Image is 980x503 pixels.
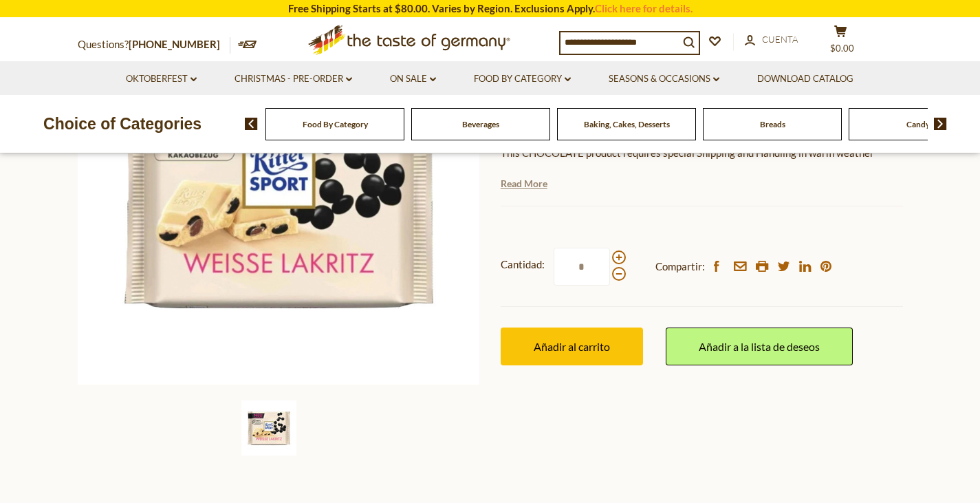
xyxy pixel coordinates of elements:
[666,328,853,365] a: Añadir a la lista de deseos
[501,328,643,365] button: Añadir al carrito
[757,72,853,87] a: Download Catalog
[762,34,798,45] span: Cuenta
[390,72,436,87] a: On Sale
[501,256,545,273] strong: Cantidad:
[906,119,930,129] a: Candy
[474,72,571,87] a: Food By Category
[595,2,693,14] a: Click here for details.
[514,172,903,189] li: We will ship this product in heat-protective packaging and ice during warm weather months or to w...
[584,119,670,129] a: Baking, Cakes, Desserts
[554,248,610,286] input: Cantidad:
[501,177,547,191] a: Read More
[534,340,610,353] span: Añadir al carrito
[78,36,230,54] p: Questions?
[235,72,352,87] a: Christmas - PRE-ORDER
[129,38,220,50] a: [PHONE_NUMBER]
[303,119,368,129] a: Food By Category
[462,119,499,129] a: Beverages
[830,43,854,54] span: $0.00
[245,118,258,130] img: previous arrow
[655,258,705,275] span: Compartir:
[609,72,719,87] a: Seasons & Occasions
[820,25,862,59] button: $0.00
[241,400,296,456] img: Ritter White Chocolate with Lakritz
[760,119,785,129] a: Breads
[745,32,798,47] a: Cuenta
[934,118,947,130] img: next arrow
[126,72,197,87] a: Oktoberfest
